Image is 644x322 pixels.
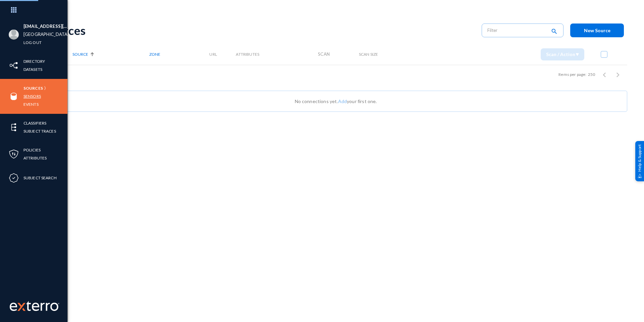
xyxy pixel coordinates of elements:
img: icon-policies.svg [9,149,19,159]
div: Help & Support [635,141,644,181]
a: Datasets [23,65,42,73]
div: Sources [44,24,475,37]
span: Scan Size [359,52,378,57]
span: No connections yet. your first one. [295,98,377,104]
div: Source [72,52,149,57]
mat-icon: search [550,27,558,36]
a: Events [23,100,39,108]
a: [GEOGRAPHIC_DATA] [23,31,69,38]
img: icon-sources.svg [9,91,19,101]
a: Directory [23,57,45,65]
span: Attributes [236,52,259,57]
img: icon-inventory.svg [9,60,19,71]
a: Subject Search [23,174,57,182]
img: icon-compliance.svg [9,173,19,183]
input: Filter [487,25,546,35]
div: 250 [588,72,595,78]
img: blank-profile-picture.png [9,30,19,40]
div: Items per page: [558,72,586,78]
img: exterro-work-mark.svg [10,301,59,311]
a: Sources [23,84,43,92]
a: Add [338,98,347,104]
span: Scan [318,51,330,57]
button: Previous page [598,68,611,81]
img: icon-elements.svg [9,122,19,132]
a: Attributes [23,154,47,162]
a: Log out [23,39,42,46]
div: Zone [149,52,209,57]
img: app launcher [4,3,24,17]
span: URL [209,52,217,57]
img: exterro-logo.svg [17,303,25,311]
a: Sensors [23,92,41,100]
button: Next page [611,68,625,81]
a: Policies [23,146,41,154]
span: New Source [584,28,610,33]
a: Subject Traces [23,127,56,135]
span: Source [72,52,88,57]
img: help_support.svg [638,174,642,178]
a: Classifiers [23,119,46,127]
li: [EMAIL_ADDRESS][DOMAIN_NAME] [23,22,67,31]
button: New Source [570,24,624,37]
span: Zone [149,52,160,57]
